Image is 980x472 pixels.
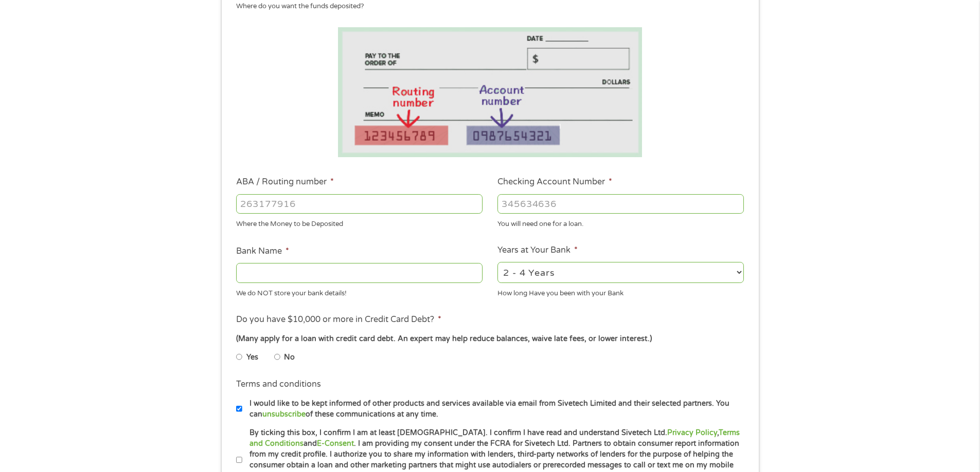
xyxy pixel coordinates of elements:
label: No [284,352,295,363]
input: 345634636 [497,194,744,214]
label: ABA / Routing number [236,177,334,187]
label: Checking Account Number [497,177,612,187]
img: Routing number location [338,27,643,157]
label: Yes [246,352,258,363]
label: Terms and conditions [236,379,321,390]
div: Where do you want the funds deposited? [236,2,736,12]
div: How long Have you been with your Bank [497,285,744,298]
label: Bank Name [236,246,289,257]
label: Do you have $10,000 or more in Credit Card Debt? [236,314,441,325]
div: You will need one for a loan. [497,216,744,230]
div: Where the Money to be Deposited [236,216,483,230]
div: We do NOT store your bank details! [236,285,483,298]
div: (Many apply for a loan with credit card debt. An expert may help reduce balances, waive late fees... [236,333,743,345]
a: unsubscribe [262,410,306,419]
label: I would like to be kept informed of other products and services available via email from Sivetech... [242,398,747,420]
a: Terms and Conditions [250,428,740,448]
a: Privacy Policy [667,428,717,437]
input: 263177916 [236,194,483,214]
label: Years at Your Bank [497,245,578,256]
a: E-Consent [317,439,354,448]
